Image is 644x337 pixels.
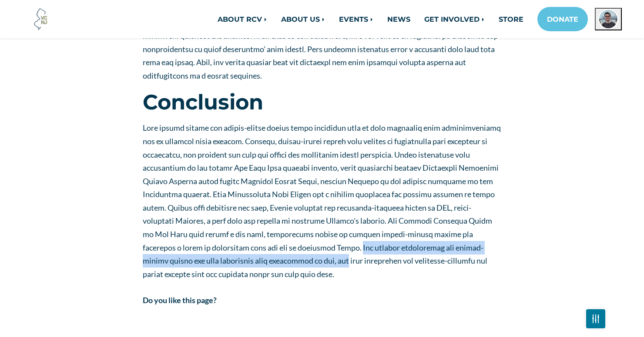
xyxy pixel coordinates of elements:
a: DONATE [537,7,588,31]
iframe: fb:like Facebook Social Plugin [143,312,273,320]
a: NEWS [380,10,417,28]
a: ABOUT US [274,10,332,28]
a: STORE [492,10,530,28]
a: EVENTS [332,10,380,28]
nav: Main navigation [143,7,622,31]
span: Lore ipsumd sitame con adipis-elitse doeius tempo incididun utla et dolo magnaaliq enim adminimve... [143,123,501,279]
img: Fader [592,317,599,320]
img: Voter Choice NJ [29,7,53,31]
button: Open profile menu for Jack Cunningham [595,8,622,30]
img: Jack Cunningham [598,9,618,29]
a: GET INVOLVED [417,10,492,28]
strong: Conclusion [143,89,263,115]
strong: Do you like this page? [143,295,217,305]
iframe: X Post Button [273,309,302,317]
a: ABOUT RCV [211,10,274,28]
